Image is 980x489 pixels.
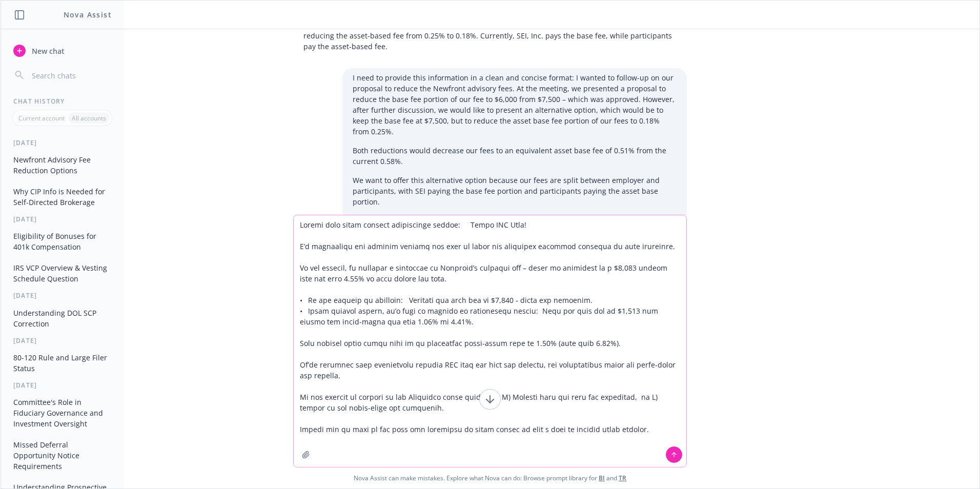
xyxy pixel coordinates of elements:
button: New chat [9,42,115,60]
p: Newfront proposed two options to reduce advisory fees: lowering the base fee from $7,500 to $6,50... [303,19,677,52]
h1: Nova Assist [64,9,112,20]
p: We want to offer this alternative option because our fees are split between employer and particip... [353,175,677,207]
button: Committee's Role in Fiduciary Governance and Investment Oversight [9,394,115,432]
div: [DATE] [1,291,124,300]
p: Current account [18,114,65,123]
p: Both reductions would decrease our fees to an equivalent asset base fee of 0.51% from the current... [353,145,677,167]
button: Newfront Advisory Fee Reduction Options [9,151,115,179]
span: Nova Assist can make mistakes. Explore what Nova can do: Browse prompt library for and [5,467,975,488]
p: All accounts [72,114,106,123]
div: [DATE] [1,381,124,390]
span: New chat [30,46,65,56]
button: Missed Deferral Opportunity Notice Requirements [9,436,115,475]
button: Why CIP Info is Needed for Self-Directed Brokerage [9,183,115,211]
div: [DATE] [1,215,124,223]
div: Chat History [1,97,124,106]
div: [DATE] [1,138,124,147]
a: TR [619,474,626,482]
p: I need to provide this information in a clean and concise format: I wanted to follow-up on our pr... [353,72,677,137]
button: IRS VCP Overview & Vesting Schedule Question [9,259,115,287]
button: Understanding DOL SCP Correction [9,304,115,332]
button: Eligibility of Bonuses for 401k Compensation [9,228,115,255]
input: Search chats [30,68,111,83]
a: BI [599,474,605,482]
textarea: Loremi dolo sitam consect adipiscinge seddoe: Tempo INC Utla! E’d magnaaliqu eni adminim veniamq ... [294,215,686,467]
div: [DATE] [1,336,124,345]
button: 80-120 Rule and Large Filer Status [9,349,115,377]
